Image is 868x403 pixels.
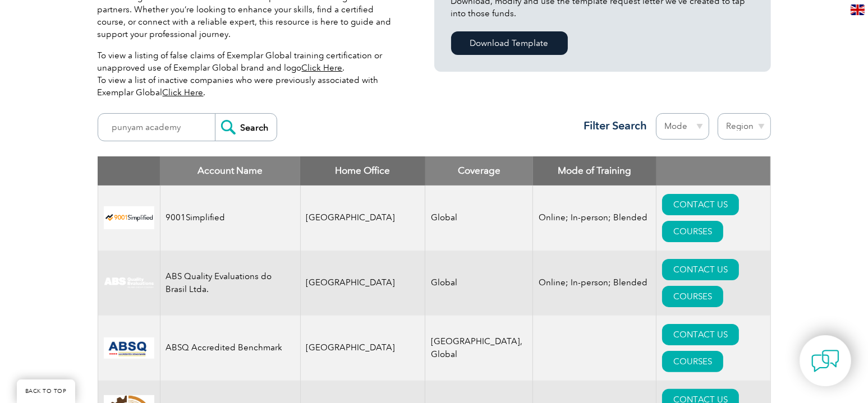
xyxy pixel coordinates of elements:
[662,324,739,345] a: CONTACT US
[300,156,425,186] th: Home Office: activate to sort column ascending
[160,316,300,381] td: ABSQ Accredited Benchmark
[17,379,75,403] a: BACK TO TOP
[533,186,656,251] td: Online; In-person; Blended
[163,87,204,98] a: Click Here
[425,186,533,251] td: Global
[302,63,343,73] a: Click Here
[656,156,770,186] th: : activate to sort column ascending
[98,49,401,99] p: To view a listing of false claims of Exemplar Global training certification or unapproved use of ...
[104,277,154,289] img: c92924ac-d9bc-ea11-a814-000d3a79823d-logo.jpg
[425,156,533,186] th: Coverage: activate to sort column ascending
[451,31,568,55] a: Download Template
[425,316,533,381] td: [GEOGRAPHIC_DATA], Global
[662,221,723,242] a: COURSES
[300,186,425,251] td: [GEOGRAPHIC_DATA]
[662,286,723,307] a: COURSES
[160,251,300,316] td: ABS Quality Evaluations do Brasil Ltda.
[662,194,739,215] a: CONTACT US
[662,351,723,372] a: COURSES
[104,337,154,359] img: cc24547b-a6e0-e911-a812-000d3a795b83-logo.png
[300,316,425,381] td: [GEOGRAPHIC_DATA]
[533,156,656,186] th: Mode of Training: activate to sort column ascending
[577,119,647,133] h3: Filter Search
[662,259,739,280] a: CONTACT US
[300,251,425,316] td: [GEOGRAPHIC_DATA]
[811,347,839,375] img: contact-chat.png
[215,114,277,141] input: Search
[160,156,300,186] th: Account Name: activate to sort column descending
[851,4,865,15] img: en
[425,251,533,316] td: Global
[533,251,656,316] td: Online; In-person; Blended
[104,206,154,229] img: 37c9c059-616f-eb11-a812-002248153038-logo.png
[160,186,300,251] td: 9001Simplified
